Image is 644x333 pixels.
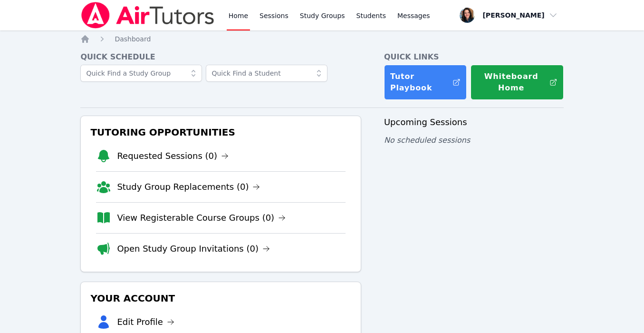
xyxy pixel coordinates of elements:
a: Dashboard [115,34,151,44]
nav: Breadcrumb [80,34,563,44]
button: Whiteboard Home [471,65,563,100]
a: Tutor Playbook [384,65,467,100]
img: Air Tutors [80,2,215,29]
span: Dashboard [115,35,151,43]
h3: Your Account [88,290,353,307]
input: Quick Find a Study Group [80,65,202,82]
a: Open Study Group Invitations (0) [117,242,270,255]
span: Messages [397,11,430,20]
h3: Upcoming Sessions [384,116,564,129]
a: View Registerable Course Groups (0) [117,211,286,225]
a: Requested Sessions (0) [117,149,229,163]
h3: Tutoring Opportunities [88,124,353,141]
h4: Quick Schedule [80,51,361,63]
a: Edit Profile [117,315,174,329]
h4: Quick Links [384,51,564,63]
input: Quick Find a Student [206,65,327,82]
span: No scheduled sessions [384,136,470,145]
a: Study Group Replacements (0) [117,180,260,194]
